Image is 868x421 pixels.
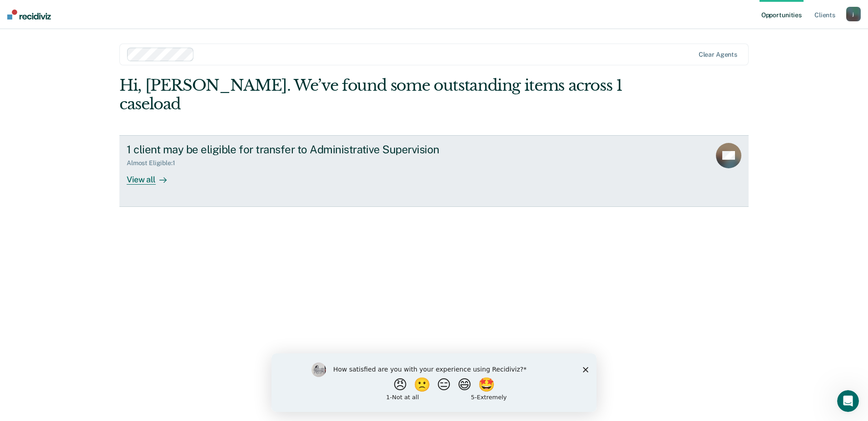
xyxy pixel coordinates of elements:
[119,76,623,113] div: Hi, [PERSON_NAME]. We’ve found some outstanding items across 1 caseload
[127,143,445,156] div: 1 client may be eligible for transfer to Administrative Supervision
[127,159,182,167] div: Almost Eligible : 1
[271,353,597,412] iframe: Survey by Kim from Recidiviz
[127,167,178,185] div: View all
[7,10,51,20] img: Recidiviz
[846,7,861,21] button: j
[837,390,859,412] iframe: Intercom live chat
[699,51,737,59] div: Clear agents
[119,135,749,207] a: 1 client may be eligible for transfer to Administrative SupervisionAlmost Eligible:1View all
